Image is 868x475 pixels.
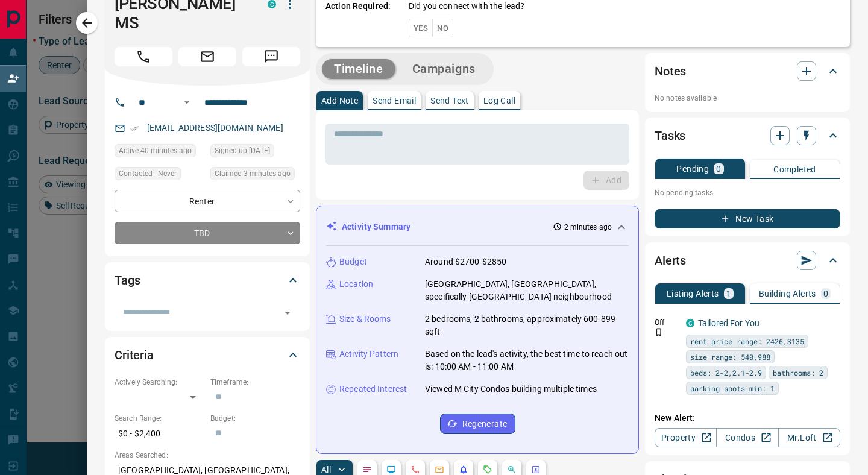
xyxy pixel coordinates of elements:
[655,428,717,447] a: Property
[425,278,629,303] p: [GEOGRAPHIC_DATA], [GEOGRAPHIC_DATA], specifically [GEOGRAPHIC_DATA] neighbourhood
[425,348,629,373] p: Based on the lead's activity, the best time to reach out is: 10:00 AM - 11:00 AM
[242,47,300,66] span: Message
[119,145,192,157] span: Active 40 minutes ago
[483,96,515,105] p: Log Call
[690,351,770,363] span: size range: 540,988
[823,289,828,298] p: 0
[115,450,300,461] p: Areas Searched:
[483,465,492,474] svg: Requests
[279,304,296,321] button: Open
[655,412,840,424] p: New Alert:
[210,377,300,388] p: Timeframe:
[410,465,420,474] svg: Calls
[322,59,395,79] button: Timeline
[425,383,597,395] p: Viewed M City Condos building multiple times
[210,413,300,424] p: Budget:
[676,165,709,173] p: Pending
[339,278,373,291] p: Location
[147,123,283,133] a: [EMAIL_ADDRESS][DOMAIN_NAME]
[339,313,391,326] p: Size & Rooms
[178,47,236,66] span: Email
[339,348,398,360] p: Activity Pattern
[115,266,300,295] div: Tags
[409,19,433,37] button: Yes
[655,317,679,328] p: Off
[115,271,140,290] h2: Tags
[425,256,506,268] p: Around $2700-$2850
[690,366,762,379] span: beds: 2-2,2.1-2.9
[430,96,469,105] p: Send Text
[655,126,685,145] h2: Tasks
[655,93,840,104] p: No notes available
[655,328,663,336] svg: Push Notification Only
[773,165,816,174] p: Completed
[339,256,367,268] p: Budget
[115,144,204,161] div: Mon Sep 15 2025
[759,289,816,298] p: Building Alerts
[716,165,721,173] p: 0
[215,145,270,157] span: Signed up [DATE]
[425,313,629,338] p: 2 bedrooms, 2 bathrooms, approximately 600-899 sqft
[698,318,759,328] a: Tailored For You
[435,465,444,474] svg: Emails
[655,61,686,81] h2: Notes
[321,96,358,105] p: Add Note
[373,96,416,105] p: Send Email
[564,222,612,233] p: 2 minutes ago
[119,168,177,180] span: Contacted - Never
[115,413,204,424] p: Search Range:
[440,414,515,434] button: Regenerate
[115,222,300,244] div: TBD
[726,289,731,298] p: 1
[115,377,204,388] p: Actively Searching:
[667,289,719,298] p: Listing Alerts
[115,47,172,66] span: Call
[686,319,694,327] div: condos.ca
[321,465,331,474] p: All
[339,383,407,395] p: Repeated Interest
[459,465,468,474] svg: Listing Alerts
[531,465,541,474] svg: Agent Actions
[210,167,300,184] div: Mon Sep 15 2025
[210,144,300,161] div: Wed Jun 19 2024
[115,190,300,212] div: Renter
[342,221,410,233] p: Activity Summary
[386,465,396,474] svg: Lead Browsing Activity
[655,184,840,202] p: No pending tasks
[130,124,139,133] svg: Email Verified
[655,121,840,150] div: Tasks
[115,424,204,444] p: $0 - $2,400
[655,246,840,275] div: Alerts
[432,19,453,37] button: No
[716,428,778,447] a: Condos
[326,216,629,238] div: Activity Summary2 minutes ago
[180,95,194,110] button: Open
[655,57,840,86] div: Notes
[778,428,840,447] a: Mr.Loft
[690,335,804,347] span: rent price range: 2426,3135
[115,341,300,370] div: Criteria
[690,382,775,394] span: parking spots min: 1
[507,465,517,474] svg: Opportunities
[215,168,291,180] span: Claimed 3 minutes ago
[655,209,840,228] button: New Task
[655,251,686,270] h2: Alerts
[362,465,372,474] svg: Notes
[400,59,488,79] button: Campaigns
[773,366,823,379] span: bathrooms: 2
[115,345,154,365] h2: Criteria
